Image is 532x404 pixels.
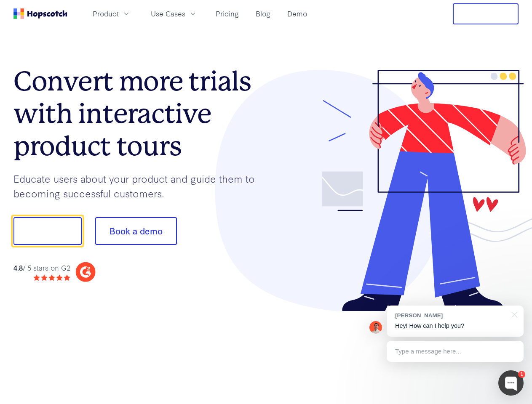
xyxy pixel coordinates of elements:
button: Show me! [13,217,82,245]
a: Demo [284,7,310,21]
p: Educate users about your product and guide them to becoming successful customers. [13,171,266,200]
div: [PERSON_NAME] [395,311,507,319]
strong: 4.8 [13,263,23,272]
button: Use Cases [146,7,202,21]
button: Free Trial [453,3,519,24]
div: 1 [518,371,525,378]
div: / 5 stars on G2 [13,263,70,273]
button: Product [88,7,136,21]
a: Blog [252,7,274,21]
div: Type a message here... [387,341,524,362]
img: Mark Spera [369,321,382,334]
span: Use Cases [151,8,185,19]
span: Product [93,8,119,19]
a: Pricing [212,7,242,21]
a: Home [13,8,67,19]
p: Hey! How can I help you? [395,322,515,330]
button: Book a demo [95,217,177,245]
h1: Convert more trials with interactive product tours [13,65,266,162]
